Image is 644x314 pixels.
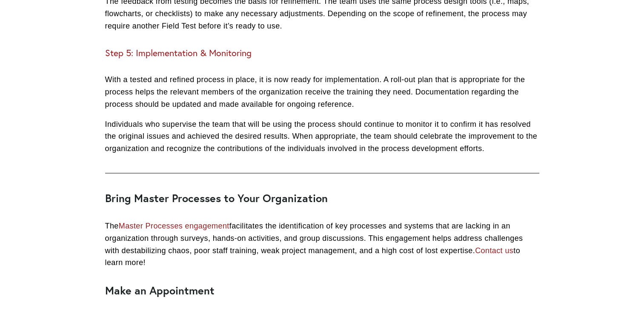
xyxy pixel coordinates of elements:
[475,246,513,255] a: Contact us
[105,118,539,155] p: Individuals who supervise the team that will be using the process should continue to monitor it t...
[105,48,539,59] h3: Step 5: Implementation & Monitoring
[105,283,215,297] strong: Make an Appointment
[105,220,539,269] p: The facilitates the identification of key processes and systems that are lacking in an organizati...
[119,222,229,230] a: Master Processes engagement
[105,191,328,205] strong: Bring Master Processes to Your Organization
[105,74,539,110] p: With a tested and refined process in place, it is now ready for implementation. A roll-out plan t...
